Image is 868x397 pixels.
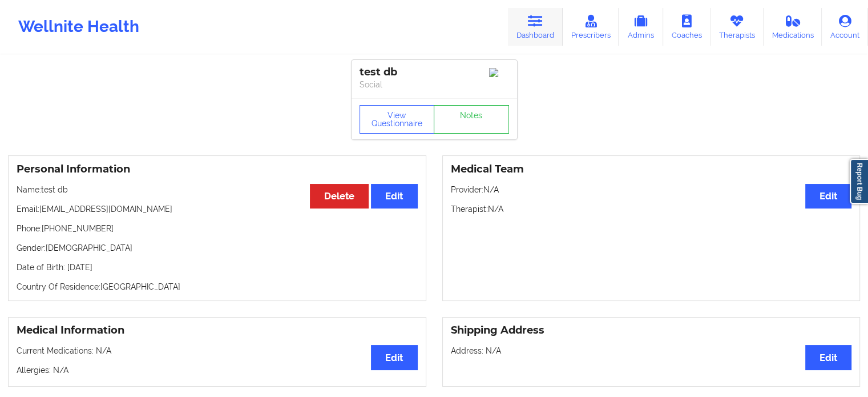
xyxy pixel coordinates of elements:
p: Name: test db [17,184,418,195]
p: Gender: [DEMOGRAPHIC_DATA] [17,242,418,254]
p: Current Medications: N/A [17,345,418,356]
button: Edit [805,184,851,208]
button: Edit [371,345,417,370]
a: Notes [434,105,509,134]
p: Country Of Residence: [GEOGRAPHIC_DATA] [17,281,418,292]
h3: Personal Information [17,163,418,176]
p: Social [360,79,509,90]
h3: Medical Information [17,324,418,337]
a: Account [822,8,868,46]
a: Admins [619,8,663,46]
p: Address: N/A [451,345,852,356]
a: Report Bug [850,159,868,204]
button: Edit [371,184,417,208]
img: Image%2Fplaceholer-image.png [489,68,509,77]
button: Edit [805,345,851,370]
h3: Medical Team [451,163,852,176]
h3: Shipping Address [451,324,852,337]
button: Delete [310,184,369,208]
a: Medications [764,8,822,46]
div: test db [360,66,509,79]
p: Email: [EMAIL_ADDRESS][DOMAIN_NAME] [17,203,418,215]
p: Date of Birth: [DATE] [17,262,418,273]
p: Phone: [PHONE_NUMBER] [17,223,418,234]
p: Allergies: N/A [17,364,418,376]
a: Dashboard [508,8,563,46]
p: Provider: N/A [451,184,852,195]
a: Coaches [663,8,710,46]
p: Therapist: N/A [451,203,852,215]
a: Prescribers [563,8,619,46]
button: View Questionnaire [360,105,435,134]
a: Therapists [710,8,764,46]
